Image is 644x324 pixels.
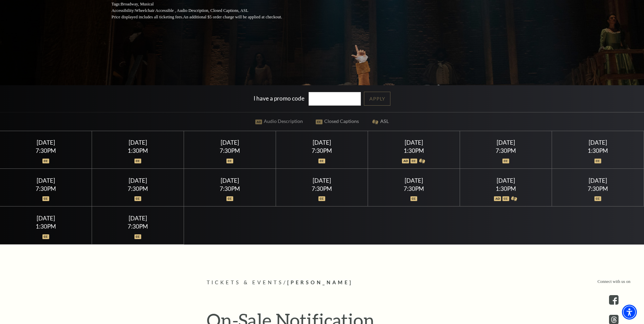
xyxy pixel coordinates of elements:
span: An additional $5 order charge will be applied at checkout. [183,15,282,19]
div: 1:30PM [100,148,176,154]
div: 1:30PM [8,223,84,229]
div: [DATE] [100,177,176,184]
div: Accessibility Menu [622,305,637,320]
div: [DATE] [8,177,84,184]
div: [DATE] [560,177,636,184]
p: Price displayed includes all ticketing fees. [112,14,298,20]
div: 7:30PM [284,148,360,154]
div: [DATE] [100,139,176,146]
div: 7:30PM [192,186,268,192]
div: 7:30PM [100,186,176,192]
div: [DATE] [468,177,544,184]
span: Wheelchair Accessible , Audio Description, Closed Captions, ASL [135,8,248,13]
span: Broadway, Musical [121,2,153,6]
p: Connect with us on [597,278,630,285]
div: 7:30PM [100,223,176,229]
div: [DATE] [468,139,544,146]
div: [DATE] [560,139,636,146]
div: [DATE] [192,177,268,184]
p: / [207,278,438,287]
div: [DATE] [376,139,452,146]
a: facebook - open in a new tab [609,295,619,305]
div: 7:30PM [8,186,84,192]
label: I have a promo code [254,94,305,102]
div: [DATE] [284,177,360,184]
div: 7:30PM [468,148,544,154]
div: 7:30PM [8,148,84,154]
div: [DATE] [8,139,84,146]
div: [DATE] [100,215,176,222]
div: [DATE] [284,139,360,146]
div: [DATE] [8,215,84,222]
div: 1:30PM [560,148,636,154]
span: Tickets & Events [207,280,284,285]
div: 1:30PM [468,186,544,192]
p: Tags: [112,1,298,7]
div: 7:30PM [560,186,636,192]
div: [DATE] [376,177,452,184]
div: 7:30PM [284,186,360,192]
div: [DATE] [192,139,268,146]
div: 1:30PM [376,148,452,154]
p: Accessibility: [112,7,298,14]
div: 7:30PM [376,186,452,192]
span: [PERSON_NAME] [287,280,353,285]
div: 7:30PM [192,148,268,154]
